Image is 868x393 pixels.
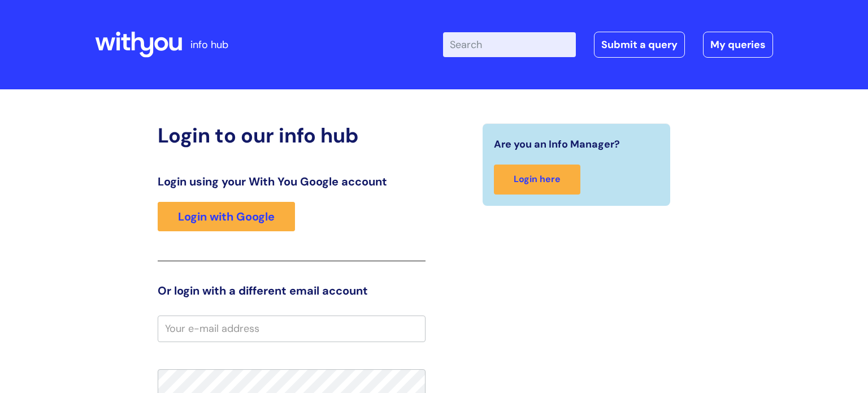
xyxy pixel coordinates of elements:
h3: Login using your With You Google account [158,175,426,188]
span: Are you an Info Manager? [494,135,620,153]
a: Login with Google [158,202,295,231]
a: Login here [494,165,580,195]
a: My queries [703,32,773,58]
h3: Or login with a different email account [158,284,426,297]
input: Search [443,32,576,57]
a: Submit a query [594,32,685,58]
input: Your e-mail address [158,316,426,342]
p: info hub [190,36,228,54]
h2: Login to our info hub [158,123,426,148]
